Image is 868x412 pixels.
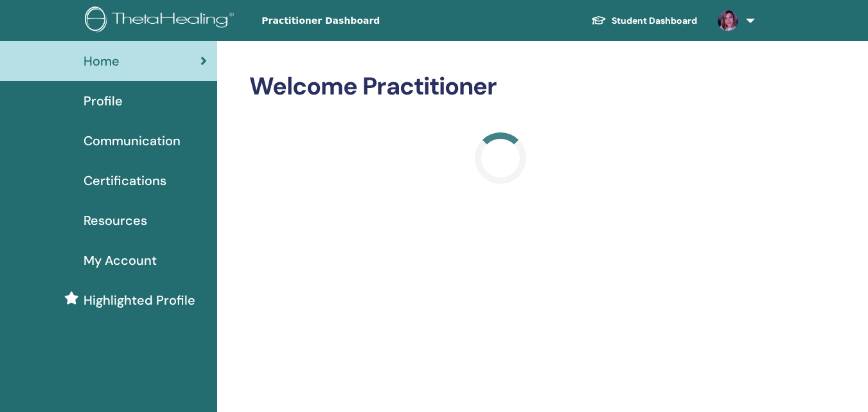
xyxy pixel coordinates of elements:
[718,10,738,31] img: default.jpg
[249,72,752,102] h2: Welcome Practitioner
[591,15,607,26] img: graduation-cap-white.svg
[84,171,166,190] span: Certifications
[84,131,181,150] span: Communication
[581,9,707,33] a: Student Dashboard
[85,6,238,35] img: logo.png
[84,211,147,230] span: Resources
[84,251,157,270] span: My Account
[84,51,120,71] span: Home
[84,91,123,111] span: Profile
[261,14,454,28] span: Practitioner Dashboard
[84,291,195,310] span: Highlighted Profile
